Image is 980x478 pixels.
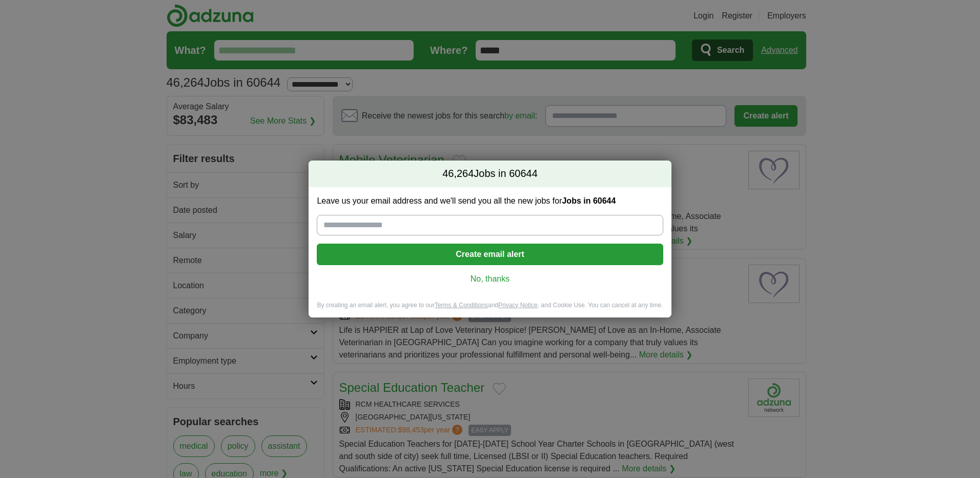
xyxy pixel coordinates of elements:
h2: Jobs in 60644 [309,161,671,187]
label: Leave us your email address and we'll send you all the new jobs for [317,195,663,207]
a: Terms & Conditions [435,302,488,309]
div: By creating an email alert, you agree to our and , and Cookie Use. You can cancel at any time. [309,301,671,318]
a: No, thanks [325,273,655,285]
a: Privacy Notice [498,302,538,309]
button: Create email alert [317,244,663,265]
strong: Jobs in 60644 [562,196,616,205]
span: 46,264 [442,167,474,181]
